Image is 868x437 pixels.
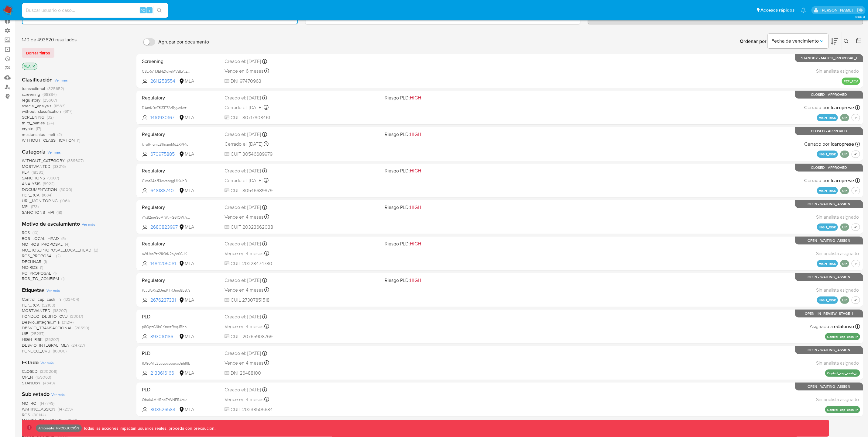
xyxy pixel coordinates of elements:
[38,427,79,429] p: Ambiente: PRODUCCIÓN
[821,7,855,13] p: leidy.martinez@mercadolibre.com.co
[855,14,865,19] span: 3.160.0
[761,7,795,13] span: Accesos rápidos
[857,7,863,13] a: Salir
[149,7,150,13] span: s
[153,6,166,15] button: search-icon
[82,425,215,431] p: Todas las acciones impactan usuarios reales, proceda con precaución.
[22,6,168,14] input: Buscar usuario o caso...
[801,8,806,13] a: Notificaciones
[140,7,145,13] span: ⌥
